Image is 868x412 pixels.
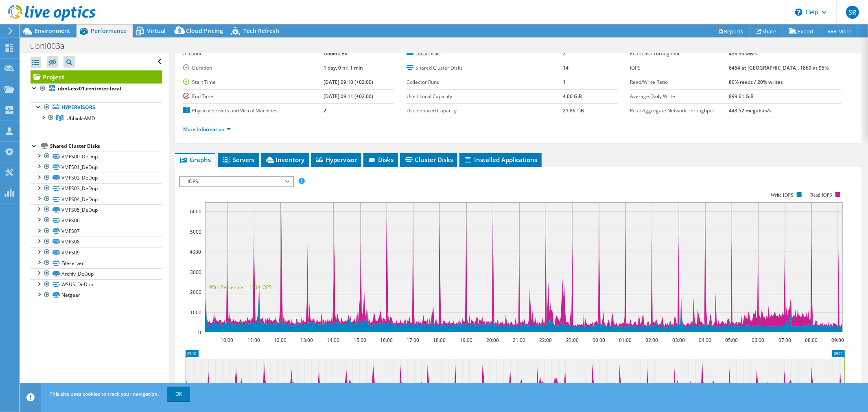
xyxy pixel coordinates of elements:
[167,387,190,401] a: OK
[190,309,201,316] text: 1000
[407,92,563,101] label: Used Local Capacity
[407,50,563,58] label: Local Disks
[183,107,324,115] label: Physical Servers and Virtual Machines
[31,247,162,258] a: VMFS09
[367,156,394,164] span: Disks
[750,25,783,37] a: Share
[183,50,324,58] label: Account
[460,337,472,344] text: 19:00
[31,226,162,237] a: VMFS07
[31,268,162,279] a: Archiv_DeDup
[324,50,348,57] b: Ubbink BV
[221,337,233,344] text: 10:00
[327,337,339,344] text: 14:00
[630,50,729,58] label: Peak Disk Throughput
[404,156,453,164] span: Cluster Disks
[31,102,162,113] a: Hypervisors
[31,258,162,268] a: Fileserver
[183,64,324,72] label: Duration
[265,156,305,164] span: Inventory
[805,337,818,344] text: 08:00
[31,151,162,162] a: VMFS00_DeDup
[539,337,552,344] text: 22:00
[31,204,162,215] a: VMFS05_DeDup
[380,337,393,344] text: 16:00
[209,284,272,291] text: 95th Percentile = 1869 IOPS
[486,337,499,344] text: 20:00
[190,269,201,276] text: 3000
[31,162,162,172] a: VMFS01_DeDup
[672,337,685,344] text: 03:00
[563,107,584,114] b: 21.86 TiB
[729,107,772,114] b: 443.52 megabits/s
[630,107,729,115] label: Peak Aggregate Network Throughput
[513,337,525,344] text: 21:00
[820,25,858,37] a: More
[183,126,231,133] a: More Information
[729,93,754,100] b: 899.61 GiB
[186,27,223,35] span: Cloud Pricing
[183,92,324,101] label: End Time
[190,228,201,235] text: 5000
[795,9,802,16] svg: \n
[31,173,162,183] a: VMFS02_DeDup
[91,27,127,35] span: Performance
[630,92,729,101] label: Average Daily Write
[630,78,729,86] label: Read/Write Ratio
[198,329,201,336] text: 0
[35,27,70,35] span: Environment
[563,93,582,100] b: 4.00 GiB
[274,337,286,344] text: 12:00
[26,42,77,50] h1: ubnl003a
[725,337,738,344] text: 05:00
[846,6,859,19] span: SR
[810,192,832,198] text: Read IOPS
[407,64,563,72] label: Shared Cluster Disks
[184,177,289,186] span: IOPS
[752,337,764,344] text: 06:00
[407,337,419,344] text: 17:00
[300,337,313,344] text: 13:00
[630,64,729,72] label: IOPS
[464,156,538,164] span: Installed Applications
[407,78,563,86] label: Collector Runs
[593,337,605,344] text: 00:00
[31,194,162,204] a: VMFS04_DeDup
[729,50,758,57] b: 436.90 MB/s
[563,64,568,71] b: 14
[771,192,794,198] text: Write IOPS
[31,279,162,290] a: WSUS_DeDup
[566,337,579,344] text: 23:00
[711,25,750,37] a: Reports
[831,337,844,344] text: 09:00
[190,289,201,296] text: 2000
[778,337,791,344] text: 07:00
[66,115,95,122] span: Ubbink-AMD
[619,337,632,344] text: 01:00
[179,156,211,164] span: Graphs
[190,208,201,215] text: 6000
[433,337,446,344] text: 18:00
[31,113,162,123] a: Ubbink-AMD
[190,248,201,255] text: 4000
[729,64,829,71] b: 6454 at [GEOGRAPHIC_DATA], 1869 at 95%
[324,93,373,100] b: [DATE] 09:11 (+02:00)
[31,215,162,226] a: VMFS06
[58,85,121,92] b: ubnl-esx01.centrotec.local
[315,156,357,164] span: Hypervisor
[31,70,162,83] a: Project
[645,337,658,344] text: 02:00
[729,79,783,85] b: 80% reads / 20% writes
[222,156,255,164] span: Servers
[31,83,162,94] a: ubnl-esx01.centrotec.local
[183,78,324,86] label: Start Time
[247,337,260,344] text: 11:00
[407,107,563,115] label: Used Shared Capacity
[50,141,162,151] div: Shared Cluster Disks
[147,27,166,35] span: Virtual
[31,290,162,300] a: Netgear
[563,79,566,85] b: 1
[324,64,363,71] b: 1 day, 0 hr, 1 min
[31,237,162,247] a: VMFS08
[783,25,820,37] a: Export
